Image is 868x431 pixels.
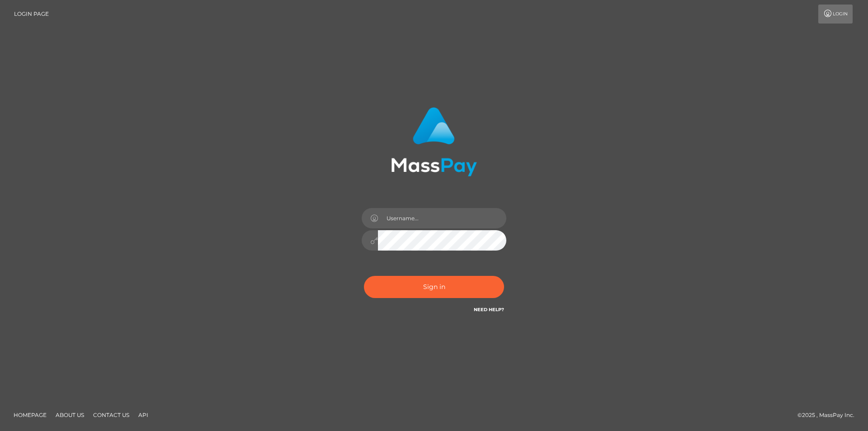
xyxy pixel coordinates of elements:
div: © 2025 , MassPay Inc. [797,410,861,420]
a: API [135,408,152,422]
button: Sign in [364,276,504,298]
img: MassPay Login [391,107,477,176]
a: Login Page [14,5,49,24]
a: Homepage [10,408,50,422]
a: Contact Us [90,408,133,422]
a: Need Help? [474,307,504,313]
input: Username... [378,208,506,228]
a: Login [818,5,853,24]
a: About Us [52,408,88,422]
